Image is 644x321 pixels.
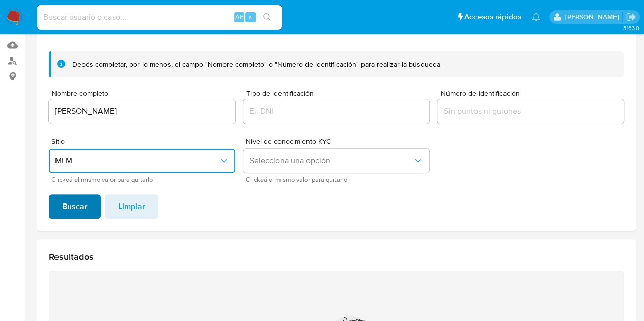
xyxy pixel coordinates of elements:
span: Accesos rápidos [464,12,521,22]
span: Alt [235,12,243,22]
a: Salir [626,12,636,22]
p: loui.hernandezrodriguez@mercadolibre.com.mx [565,12,622,22]
span: 3.163.0 [623,24,639,32]
button: search-icon [257,10,277,24]
span: s [249,12,252,22]
input: Buscar usuario o caso... [37,11,282,24]
a: Notificaciones [531,13,540,21]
